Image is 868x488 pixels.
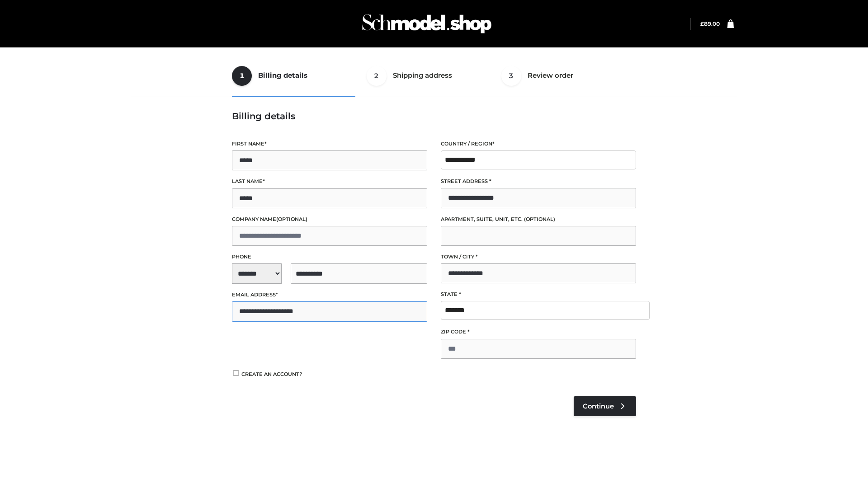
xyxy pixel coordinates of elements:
a: £89.00 [700,20,720,27]
span: £ [700,20,704,27]
a: Continue [574,396,636,416]
span: (optional) [524,216,555,222]
label: State [441,290,636,299]
label: Town / City [441,253,636,261]
span: (optional) [276,216,307,222]
label: Street address [441,177,636,186]
label: Email address [232,291,427,299]
label: First name [232,140,427,148]
bdi: 89.00 [700,20,720,27]
label: Last name [232,177,427,186]
label: Company name [232,215,427,224]
label: ZIP Code [441,328,636,336]
span: Continue [583,402,614,410]
span: Create an account? [241,371,302,377]
label: Country / Region [441,140,636,148]
img: Schmodel Admin 964 [359,6,495,42]
input: Create an account? [232,370,240,376]
label: Apartment, suite, unit, etc. [441,215,636,224]
h3: Billing details [232,111,636,122]
label: Phone [232,253,427,261]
